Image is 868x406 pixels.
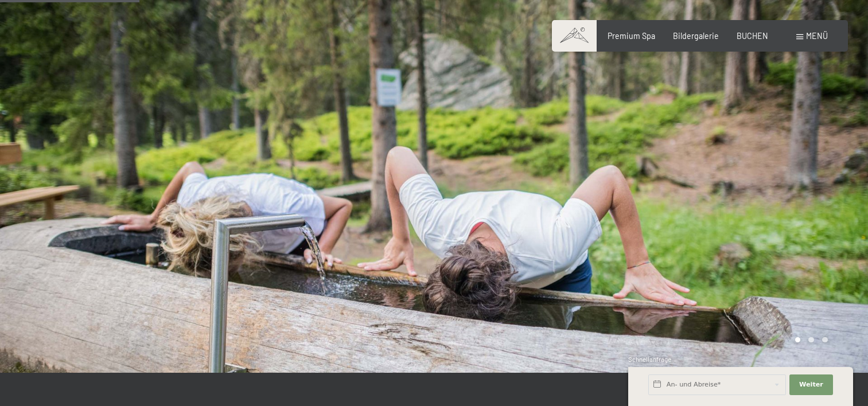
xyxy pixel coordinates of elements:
[795,337,801,343] div: Carousel Page 1 (Current Slide)
[789,374,833,395] button: Weiter
[822,337,828,343] div: Carousel Page 3
[806,31,828,41] span: Menü
[737,31,768,41] a: BUCHEN
[791,337,828,343] div: Carousel Pagination
[608,31,655,41] a: Premium Spa
[808,337,814,343] div: Carousel Page 2
[799,380,823,389] span: Weiter
[673,31,719,41] a: Bildergalerie
[628,356,671,363] span: Schnellanfrage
